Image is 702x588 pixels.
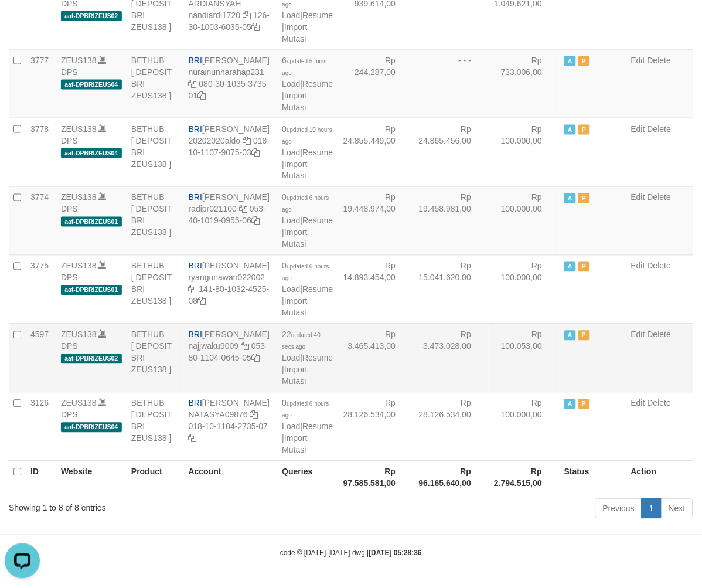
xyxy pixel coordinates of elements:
[197,297,206,306] a: Copy 141801032452508 to clipboard
[61,330,97,339] a: ZEUS138
[282,261,333,318] span: | |
[642,499,662,519] a: 1
[189,410,248,420] a: NATASYA09876
[595,499,642,519] a: Previous
[648,56,671,65] a: Delete
[282,124,333,181] span: | |
[189,205,237,214] a: radipr021100
[189,399,202,408] span: BRI
[338,49,413,118] td: Rp 244.287,00
[189,193,202,202] span: BRI
[189,124,202,134] span: BRI
[302,79,333,89] a: Resume
[648,124,671,134] a: Delete
[26,255,56,324] td: 3775
[282,365,307,386] a: Import Mutasi
[56,49,127,118] td: DPS
[489,461,560,494] th: Rp 2.794.515,00
[282,58,326,76] span: updated 5 mins ago
[56,255,127,324] td: DPS
[631,330,645,339] a: Edit
[189,67,264,77] a: nurainunharahap231
[243,136,251,145] a: Copy 20202020aldo to clipboard
[282,330,333,386] span: | |
[648,399,671,408] a: Delete
[61,423,122,433] span: aaf-DPBRIZEUS04
[61,148,122,158] span: aaf-DPBRIZEUS04
[184,392,278,461] td: [PERSON_NAME] 018-10-1104-2735-07
[282,11,300,20] a: Load
[413,324,489,392] td: Rp 3.473.028,00
[184,118,278,186] td: [PERSON_NAME] 018-10-1107-9075-03
[56,186,127,255] td: DPS
[648,330,671,339] a: Delete
[578,125,590,135] span: Paused
[564,262,576,272] span: Active
[26,49,56,118] td: 3777
[189,56,202,65] span: BRI
[251,216,260,226] a: Copy 053401019095506 to clipboard
[578,193,590,203] span: Paused
[282,22,307,43] a: Import Mutasi
[631,399,645,408] a: Edit
[282,399,329,420] span: 0
[56,461,127,494] th: Website
[250,410,258,420] a: Copy NATASYA09876 to clipboard
[127,49,184,118] td: BETHUB [ DEPOSIT BRI ZEUS138 ]
[197,91,206,100] a: Copy 080301035373501 to clipboard
[489,324,560,392] td: Rp 100.053,00
[282,330,321,351] span: 22
[26,186,56,255] td: 3774
[282,264,329,282] span: updated 6 hours ago
[302,422,333,431] a: Resume
[184,461,278,494] th: Account
[127,324,184,392] td: BETHUB [ DEPOSIT BRI ZEUS138 ]
[189,330,202,339] span: BRI
[61,217,122,227] span: aaf-DPBRIZEUS01
[338,392,413,461] td: Rp 28.126.534,00
[277,461,338,494] th: Queries
[26,118,56,186] td: 3778
[9,498,284,514] div: Showing 1 to 8 of 8 entries
[564,331,576,341] span: Active
[413,461,489,494] th: Rp 96.165.640,00
[189,79,197,89] a: Copy nurainunharahap231 to clipboard
[61,56,97,65] a: ZEUS138
[241,342,249,351] a: Copy najjwaku9009 to clipboard
[189,434,197,443] a: Copy 018101104273507 to clipboard
[631,261,645,271] a: Edit
[282,354,300,363] a: Load
[127,461,184,494] th: Product
[648,193,671,202] a: Delete
[338,255,413,324] td: Rp 14.893.454,00
[56,118,127,186] td: DPS
[282,285,300,294] a: Load
[282,401,329,419] span: updated 6 hours ago
[282,399,333,455] span: | |
[61,285,122,295] span: aaf-DPBRIZEUS01
[251,148,260,157] a: Copy 018101107907503 to clipboard
[61,11,122,21] span: aaf-DPBRIZEUS02
[61,354,122,364] span: aaf-DPBRIZEUS02
[61,399,97,408] a: ZEUS138
[302,11,333,20] a: Resume
[282,148,300,157] a: Load
[282,127,332,145] span: updated 10 hours ago
[184,324,278,392] td: [PERSON_NAME] 053-80-1104-0645-05
[564,56,576,66] span: Active
[413,392,489,461] td: Rp 28.126.534,00
[369,549,422,558] strong: [DATE] 05:28:36
[282,422,300,431] a: Load
[489,392,560,461] td: Rp 100.000,00
[489,49,560,118] td: Rp 733.006,00
[184,186,278,255] td: [PERSON_NAME] 053-40-1019-0955-06
[564,125,576,135] span: Active
[127,255,184,324] td: BETHUB [ DEPOSIT BRI ZEUS138 ]
[489,186,560,255] td: Rp 100.000,00
[26,461,56,494] th: ID
[127,392,184,461] td: BETHUB [ DEPOSIT BRI ZEUS138 ]
[282,297,307,318] a: Import Mutasi
[243,11,251,20] a: Copy nandiardi1720 to clipboard
[626,461,693,494] th: Action
[282,332,321,351] span: updated 40 secs ago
